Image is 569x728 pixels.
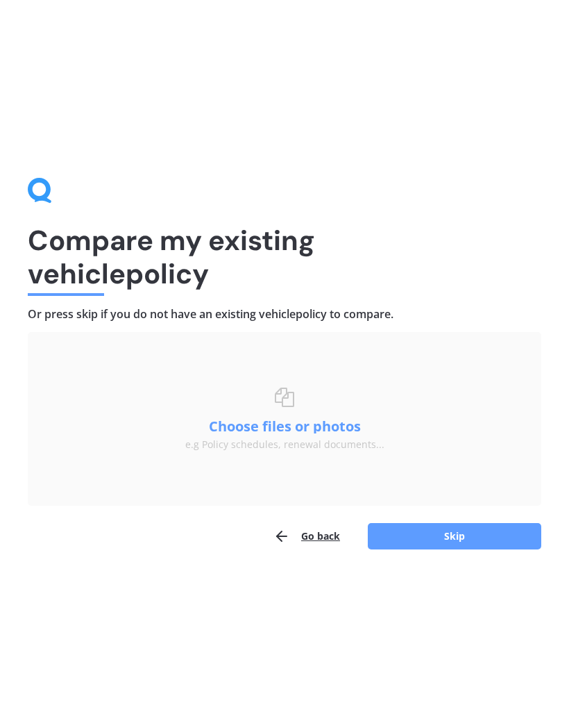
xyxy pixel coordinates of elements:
[198,420,371,433] button: Choose files or photos
[28,224,541,290] h1: Compare my existing vehicle policy
[368,523,541,549] button: Skip
[273,522,340,550] button: Go back
[28,307,541,322] h4: Or press skip if you do not have an existing vehicle policy to compare.
[185,439,384,451] div: e.g Policy schedules, renewal documents...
